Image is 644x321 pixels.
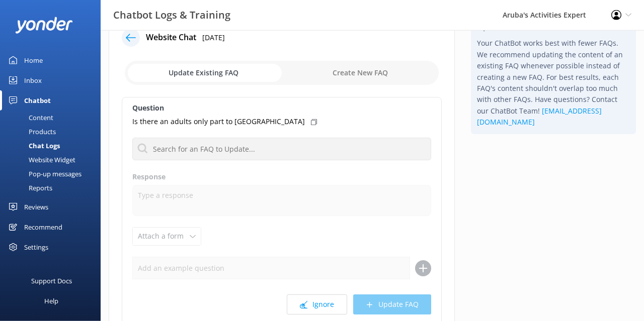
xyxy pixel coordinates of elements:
[24,237,48,257] div: Settings
[24,217,62,237] div: Recommend
[6,153,101,167] a: Website Widget
[24,90,51,111] div: Chatbot
[6,139,60,153] div: Chat Logs
[6,181,101,195] a: Reports
[146,31,196,44] h4: Website Chat
[44,291,58,311] div: Help
[31,271,72,291] div: Support Docs
[132,138,431,160] input: Search for an FAQ to Update...
[202,32,225,43] p: [DATE]
[6,167,82,181] div: Pop-up messages
[6,111,101,125] a: Content
[24,197,48,217] div: Reviews
[6,125,56,139] div: Products
[6,167,101,181] a: Pop-up messages
[477,38,630,128] p: Your ChatBot works best with fewer FAQs. We recommend updating the content of an existing FAQ whe...
[6,153,75,167] div: Website Widget
[132,102,431,114] label: Question
[132,116,305,127] p: Is there an adults only part to [GEOGRAPHIC_DATA]
[24,50,43,70] div: Home
[15,17,73,34] img: yonder-white-logo.png
[113,7,230,23] h3: Chatbot Logs & Training
[132,171,431,182] label: Response
[6,181,52,195] div: Reports
[24,70,42,90] div: Inbox
[287,294,347,314] button: Ignore
[6,139,101,153] a: Chat Logs
[132,257,410,279] input: Add an example question
[6,125,101,139] a: Products
[6,111,53,125] div: Content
